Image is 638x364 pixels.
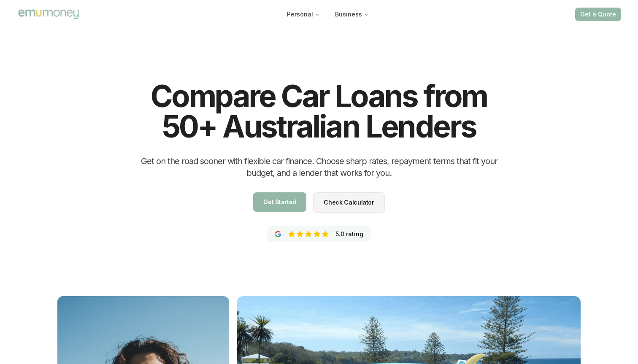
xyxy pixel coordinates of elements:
button: Get a Quote [575,8,621,21]
p: 5.0 rating [335,230,363,238]
a: Check Calculator [313,192,384,213]
button: Personal [280,7,327,22]
span: Check Calculator [324,200,374,205]
h2: Get on the road sooner with flexible car finance. Choose sharp rates, repayment terms that fit yo... [130,155,508,179]
img: Emu Money 5 star verified Google Reviews [275,231,281,237]
h1: Compare Car Loans from 50+ Australian Lenders [130,81,508,142]
button: Business [328,7,376,22]
span: Get Started [263,199,296,205]
a: Get Started [253,192,306,212]
img: Emu Money [17,8,80,20]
